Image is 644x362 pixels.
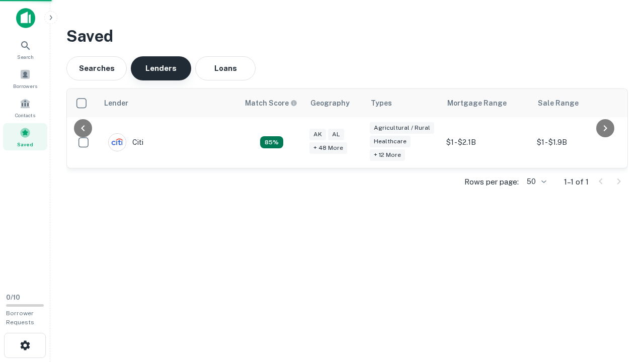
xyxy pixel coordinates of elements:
a: Contacts [3,94,47,121]
div: + 48 more [309,142,347,154]
img: capitalize-icon.png [16,8,35,28]
div: AK [309,129,326,140]
div: Geography [310,97,350,109]
td: $1 - $1.9B [532,117,622,168]
button: Lenders [131,56,191,80]
div: Lender [104,97,128,109]
button: Loans [195,56,256,80]
div: + 12 more [370,149,405,161]
div: Citi [108,133,143,151]
span: 0 / 10 [6,294,20,301]
th: Sale Range [532,89,622,117]
span: Borrowers [13,82,37,90]
div: Types [371,97,392,109]
div: Healthcare [370,136,411,147]
div: Agricultural / Rural [370,122,434,134]
span: Borrower Requests [6,310,34,326]
div: Capitalize uses an advanced AI algorithm to match your search with the best lender. The match sco... [245,98,297,109]
td: $1 - $2.1B [441,117,532,168]
a: Search [3,36,47,63]
div: Mortgage Range [447,97,507,109]
button: Searches [66,56,127,80]
span: Contacts [15,111,35,119]
th: Geography [304,89,365,117]
h3: Saved [66,24,628,48]
div: Capitalize uses an advanced AI algorithm to match your search with the best lender. The match sco... [260,136,283,148]
img: picture [109,134,126,151]
th: Capitalize uses an advanced AI algorithm to match your search with the best lender. The match sco... [239,89,304,117]
h6: Match Score [245,98,295,109]
div: AL [328,129,344,140]
p: Rows per page: [464,176,519,188]
span: Saved [17,140,33,148]
div: Sale Range [538,97,579,109]
div: 50 [523,174,548,189]
th: Mortgage Range [441,89,532,117]
iframe: Chat Widget [594,282,644,330]
span: Search [17,53,34,61]
p: 1–1 of 1 [564,176,589,188]
a: Borrowers [3,65,47,92]
th: Lender [98,89,239,117]
a: Saved [3,123,47,150]
th: Types [365,89,441,117]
